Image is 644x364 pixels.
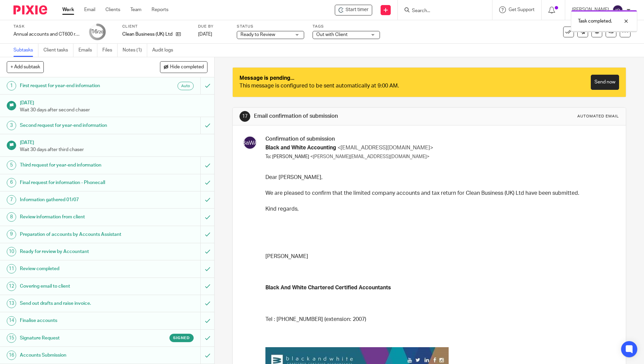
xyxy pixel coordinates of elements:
[91,28,103,36] div: 16
[7,299,16,308] div: 13
[20,281,136,291] h1: Covering email to client
[123,44,147,57] a: Notes (1)
[152,44,178,57] a: Audit logs
[7,81,16,90] div: 1
[170,65,204,70] span: Hide completed
[20,107,208,113] p: Wait 30 days after second chaser
[239,75,294,81] strong: Message is pending...
[173,335,190,341] span: Signed
[7,178,16,187] div: 6
[254,113,444,120] h1: Email confirmation of submission
[20,98,208,106] h1: [DATE]
[591,75,619,90] a: Send now
[313,24,380,29] label: Tags
[237,24,304,29] label: Status
[20,316,136,326] h1: Finalise accounts
[578,18,612,25] p: Task completed.
[7,195,16,205] div: 7
[13,31,81,38] div: Annual accounts and CT600 return - NON BOOKKEEPING CLIENTS
[198,32,212,37] span: [DATE]
[78,44,97,57] a: Emails
[20,81,136,91] h1: First request for year-end information
[239,111,250,122] div: 17
[152,6,168,13] a: Reports
[265,174,614,181] p: Dear [PERSON_NAME],
[84,6,95,13] a: Email
[20,146,208,153] p: Wait 30 days after third chaser
[265,154,309,159] span: To: [PERSON_NAME]
[265,205,614,213] p: Kind regards,
[7,212,16,222] div: 8
[7,282,16,291] div: 12
[13,5,47,14] img: Pixie
[20,247,136,257] h1: Ready for review by Accountant
[243,136,257,150] img: svg%3E
[20,120,136,131] h1: Second request for year-end information
[265,316,614,323] p: Tel : [PHONE_NUMBER] (extension: 2007)
[335,5,372,15] div: Clean Business (UK) Ltd - Annual accounts and CT600 return - NON BOOKKEEPING CLIENTS
[265,253,614,260] p: [PERSON_NAME]
[7,61,44,73] button: + Add subtask
[337,145,433,150] span: <[EMAIL_ADDRESS][DOMAIN_NAME]>
[62,6,74,13] a: Work
[20,138,208,146] h1: [DATE]
[178,82,194,90] div: Auto
[97,30,103,34] small: /20
[20,350,136,360] h1: Accounts Submission
[7,351,16,360] div: 16
[160,61,207,73] button: Hide completed
[240,32,275,37] span: Ready to Review
[20,333,136,343] h1: Signature Request
[7,264,16,274] div: 11
[102,44,118,57] a: Files
[130,6,141,13] a: Team
[612,5,623,15] img: svg%3E
[122,31,172,38] p: Clean Business (UK) Ltd
[7,247,16,256] div: 10
[7,160,16,170] div: 5
[43,44,73,57] a: Client tasks
[20,264,136,274] h1: Review completed
[20,178,136,188] h1: Final request for information - Phonecall
[20,298,136,308] h1: Send out drafts and raise invoice.
[7,230,16,239] div: 9
[577,114,619,119] div: Automated email
[13,24,81,29] label: Task
[20,195,136,205] h1: Information gathered 01/07
[316,32,348,37] span: Out with Client
[20,229,136,240] h1: Preparation of accounts by Accounts Assistant
[265,189,614,197] p: We are pleased to confirm that the limited company accounts and tax return for Clean Business (UK...
[20,212,136,222] h1: Review information from client
[198,24,228,29] label: Due by
[239,82,429,90] div: This message is configured to be sent automatically at 9:00 AM.
[265,145,336,150] span: Black and White Accounting
[265,136,614,143] h3: Confirmation of submission
[122,24,190,29] label: Client
[7,333,16,343] div: 15
[105,6,120,13] a: Clients
[13,44,38,57] a: Subtasks
[7,121,16,130] div: 3
[265,285,391,290] strong: Black And White Chartered Certified Accountants
[7,316,16,326] div: 14
[20,160,136,170] h1: Third request for year-end information
[310,154,429,159] span: <[PERSON_NAME][EMAIL_ADDRESS][DOMAIN_NAME]>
